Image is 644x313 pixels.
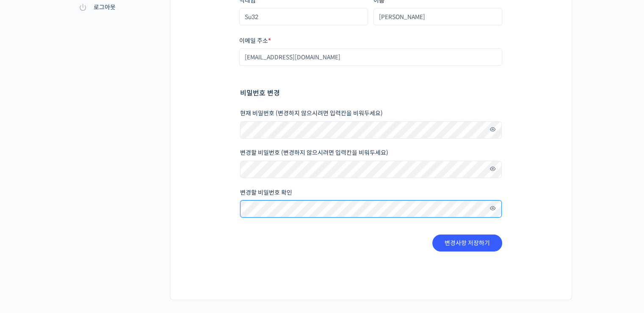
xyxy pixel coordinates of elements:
[109,243,163,264] a: 설정
[239,38,503,44] label: 이메일 주소
[432,235,502,252] button: 변경사항 저장하기
[240,110,502,117] label: 현재 비밀번호 (변경하지 않으시려면 입력칸을 비워두세요)
[240,87,280,99] legend: 비밀번호 변경
[373,8,503,25] input: 이름
[3,243,56,264] a: 홈
[131,255,141,262] span: 설정
[240,150,502,156] label: 변경할 비밀번호 (변경하지 않으시려면 입력칸을 비워두세요)
[239,48,503,66] input: 이메일 주소
[27,255,32,262] span: 홈
[56,243,109,264] a: 대화
[239,8,368,25] input: 닉네임
[77,256,88,263] span: 대화
[240,190,502,196] label: 변경할 비밀번호 확인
